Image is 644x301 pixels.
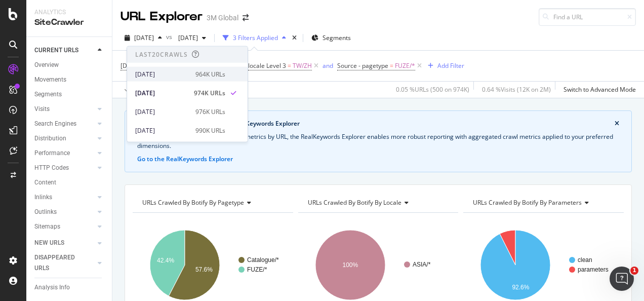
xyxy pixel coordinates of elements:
[612,117,622,130] button: close banner
[34,60,105,70] a: Overview
[34,163,95,173] a: HTTP Codes
[34,17,104,28] div: SiteCrawler
[135,107,189,116] div: [DATE]
[194,88,225,97] div: 974K URLs
[34,119,76,129] div: Search Engines
[243,14,249,21] div: arrow-right-arrow-left
[34,60,59,70] div: Overview
[135,69,189,79] div: [DATE]
[482,85,551,94] div: 0.64 % Visits ( 12K on 2M )
[34,252,86,274] div: DISAPPEARED URLS
[34,119,95,129] a: Search Engines
[473,198,582,207] span: URLs Crawled By Botify By parameters
[34,221,60,232] div: Sitemaps
[233,33,278,42] div: 3 Filters Applied
[34,104,95,115] a: Visits
[34,282,105,293] a: Analysis Info
[337,61,388,70] span: Source - pagetype
[512,284,530,291] text: 92.6%
[437,61,464,70] div: Add Filter
[342,261,358,269] text: 100%
[166,32,174,41] span: vs
[174,33,198,42] span: 2025 Sep. 14th
[195,107,225,116] div: 976K URLs
[34,74,105,85] a: Movements
[195,126,225,135] div: 990K URLs
[539,8,636,26] input: Find a URL
[293,59,312,73] span: TW/ZH
[195,266,213,273] text: 57.6%
[563,85,636,94] div: Switch to Advanced Mode
[323,33,351,42] span: Segments
[34,133,66,144] div: Distribution
[135,126,189,135] div: [DATE]
[147,119,615,128] div: Crawl metrics are now in the RealKeywords Explorer
[34,192,95,203] a: Inlinks
[306,195,450,211] h4: URLs Crawled By Botify By locale
[140,195,284,211] h4: URLs Crawled By Botify By pagetype
[34,207,95,217] a: Outlinks
[34,207,57,217] div: Outlinks
[34,177,56,188] div: Content
[34,89,105,100] a: Segments
[34,45,78,56] div: CURRENT URLS
[323,61,333,70] button: and
[395,59,415,73] span: FUZE/*
[290,33,299,43] div: times
[34,192,52,203] div: Inlinks
[34,133,95,144] a: Distribution
[135,88,188,97] div: [DATE]
[137,132,619,150] div: While the Site Explorer provides crawl metrics by URL, the RealKeywords Explorer enables more rob...
[578,256,592,264] text: clean
[288,61,291,70] span: =
[413,261,431,268] text: ASIA/*
[424,60,464,72] button: Add Filter
[120,61,170,70] span: [DOMAIN_NAME]
[578,266,609,273] text: parameters
[630,267,638,275] span: 1
[142,198,244,207] span: URLs Crawled By Botify By pagetype
[120,30,166,46] button: [DATE]
[34,221,95,232] a: Sitemaps
[34,163,69,173] div: HTTP Codes
[134,33,154,42] span: 2025 Sep. 28th
[219,30,290,46] button: 3 Filters Applied
[195,69,225,79] div: 964K URLs
[34,238,64,248] div: NEW URLS
[34,104,50,115] div: Visits
[34,148,70,159] div: Performance
[34,282,70,293] div: Analysis Info
[135,50,188,59] div: Last 20 Crawls
[157,257,174,264] text: 42.4%
[120,82,150,98] button: Apply
[174,30,210,46] button: [DATE]
[247,266,267,273] text: FUZE/*
[307,30,355,46] button: Segments
[34,238,95,248] a: NEW URLS
[308,198,401,207] span: URLs Crawled By Botify By locale
[34,177,105,188] a: Content
[610,267,634,291] iframe: Intercom live chat
[34,89,62,100] div: Segments
[559,82,636,98] button: Switch to Advanced Mode
[471,195,615,211] h4: URLs Crawled By Botify By parameters
[396,85,469,94] div: 0.05 % URLs ( 500 on 974K )
[207,13,238,23] div: 3M Global
[34,74,66,85] div: Movements
[248,61,286,70] span: locale Level 3
[120,8,203,25] div: URL Explorer
[125,110,632,172] div: info banner
[247,256,279,264] text: Catalogue/*
[34,148,95,159] a: Performance
[34,8,104,17] div: Analytics
[137,155,233,164] button: Go to the RealKeywords Explorer
[390,61,393,70] span: =
[34,252,95,274] a: DISAPPEARED URLS
[34,45,95,56] a: CURRENT URLS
